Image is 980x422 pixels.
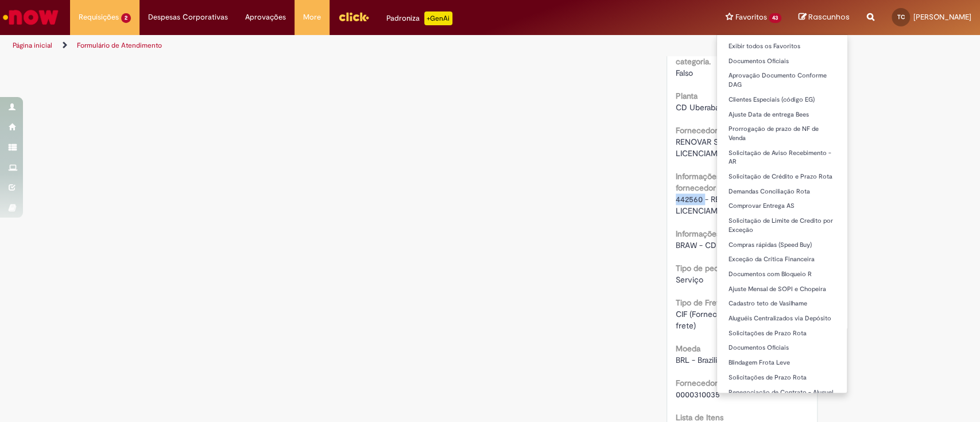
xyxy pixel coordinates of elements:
span: BRAW - CD Uberaba - BRAW [676,240,778,250]
span: 43 [769,13,781,23]
ul: Favoritos [716,34,847,393]
a: Ajuste Data de entrega Bees [717,109,847,121]
span: TC [897,13,905,21]
b: Informações completas do fornecedor [676,171,771,193]
div: Padroniza [386,11,452,25]
b: Tipo de pedido [676,263,730,273]
p: +GenAi [424,11,452,25]
a: Documentos com Bloqueio R [717,268,847,281]
a: Solicitação de Aviso Recebimento - AR [717,147,847,168]
a: Aluguéis Centralizados via Depósito [717,312,847,325]
a: Comprovar Entrega AS [717,200,847,212]
a: Documentos Oficiais [717,342,847,354]
span: RENOVAR SOLUCOES EM LICENCIAMENTO [676,137,772,158]
a: Exceção da Crítica Financeira [717,253,847,266]
a: Demandas Conciliação Rota [717,185,847,198]
img: ServiceNow [1,6,60,29]
b: Moeda [676,343,700,354]
span: CD Uberaba [676,102,719,113]
a: Ajuste Mensal de SOPI e Chopeira [717,283,847,296]
span: [PERSON_NAME] [913,12,971,22]
span: Favoritos [735,11,766,23]
a: Clientes Especiais (código EG) [717,94,847,106]
a: Aprovação Documento Conforme DAG [717,69,847,91]
a: Formulário de Atendimento [77,41,162,50]
span: BRL - Brazilian Real [676,355,743,365]
a: Solicitações de Prazo Rota [717,371,847,384]
span: Aprovações [245,11,286,23]
b: Fornecedor S4 [676,378,729,388]
span: Rascunhos [808,11,850,22]
b: Informações completas da unidade [676,229,801,239]
a: Compras rápidas (Speed Buy) [717,239,847,251]
b: Fornecedor [676,125,718,135]
a: Prorrogação de prazo de NF de Venda [717,123,847,144]
b: Planta [676,91,698,101]
span: Serviço [676,274,703,285]
a: Solicitação de Limite de Credito por Exceção [717,215,847,236]
b: Declaro que sou usuário de marketing ou sales devidamente autorizado a efetuar compras nessa cate... [676,22,803,67]
ul: Trilhas de página [9,35,645,56]
a: Documentos Oficiais [717,55,847,68]
span: CIF (Fornecedor responsável pelo frete) [676,309,799,331]
span: Falso [676,68,693,78]
a: Exibir todos os Favoritos [717,40,847,53]
b: Tipo de Frete [676,297,724,308]
span: Requisições [79,11,119,23]
a: Blindagem Frota Leve [717,357,847,369]
span: Despesas Corporativas [148,11,228,23]
a: Solicitação de Crédito e Prazo Rota [717,171,847,183]
img: click_logo_yellow_360x200.png [338,8,369,25]
span: More [303,11,321,23]
a: Cadastro teto de Vasilhame [717,297,847,310]
span: 442560 - RENOVAR SOLUCOES EM LICENCIAMENTO - 14731948000121 [676,194,807,216]
a: Página inicial [13,41,52,50]
a: Renegociação de Contrato - Aluguel de Imóveis [717,386,847,408]
span: 0000310035 [676,389,720,400]
span: 2 [121,13,131,23]
a: Rascunhos [799,12,850,23]
a: Solicitações de Prazo Rota [717,327,847,340]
